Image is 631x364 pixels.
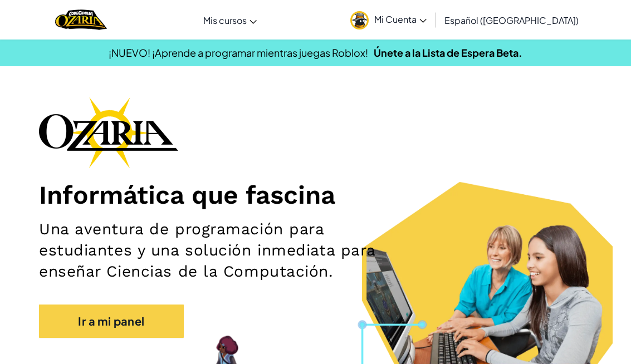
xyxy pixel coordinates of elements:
span: Español ([GEOGRAPHIC_DATA]) [444,14,579,26]
a: Ozaria by CodeCombat logo [55,8,107,31]
a: Mi Cuenta [345,2,432,37]
a: Únete a la Lista de Espera Beta. [374,46,522,59]
h2: Una aventura de programación para estudiantes y una solución inmediata para enseñar Ciencias de l... [39,219,409,282]
h1: Informática que fascina [39,179,592,210]
a: Mis cursos [198,5,262,35]
img: Home [55,8,107,31]
a: Ir a mi panel [39,304,184,338]
img: avatar [350,11,369,29]
span: ¡NUEVO! ¡Aprende a programar mientras juegas Roblox! [109,46,368,59]
a: Español ([GEOGRAPHIC_DATA]) [439,5,584,35]
img: Ozaria branding logo [39,97,178,168]
span: Mis cursos [203,14,247,26]
span: Mi Cuenta [374,13,427,25]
